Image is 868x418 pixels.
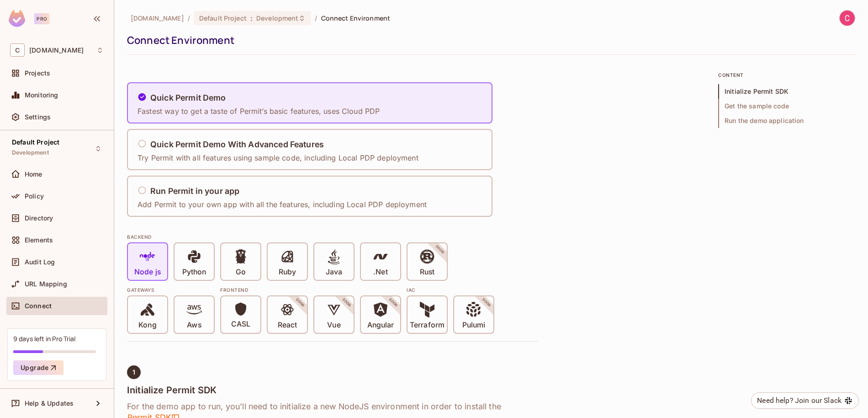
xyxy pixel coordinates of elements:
p: Try Permit with all features using sample code, including Local PDP deployment [138,153,418,163]
span: Connect [25,302,52,310]
p: Fastest way to get a taste of Permit’s basic features, uses Cloud PDP [138,106,380,116]
p: Ruby [279,268,296,277]
p: Go [236,268,246,277]
li: / [315,14,317,22]
p: content [718,71,855,79]
p: .Net [373,268,387,277]
span: Settings [25,113,51,121]
p: Kong [138,321,156,330]
p: Node js [134,268,161,277]
span: Elements [25,236,53,244]
h5: Run Permit in your app [150,187,239,196]
p: Angular [367,321,394,330]
div: Need help? Join our Slack [757,395,842,406]
div: 9 days left in Pro Trial [13,334,75,343]
h5: Quick Permit Demo [150,93,226,102]
span: Development [12,149,49,156]
span: SOON [329,285,365,321]
span: SOON [422,232,458,268]
span: Projects [25,70,50,77]
span: : [250,15,253,22]
span: Home [25,171,42,178]
img: SReyMgAAAABJRU5ErkJggg== [9,10,25,27]
li: / [188,14,190,22]
p: React [278,321,297,330]
img: Cargologik IT [840,11,855,26]
p: CASL [231,320,250,329]
div: Connect Environment [127,33,851,47]
p: Python [182,268,206,277]
span: the active workspace [131,14,184,22]
span: SOON [282,285,318,321]
p: Add Permit to your own app with all the features, including Local PDP deployment [138,199,427,209]
span: Development [256,14,298,22]
h4: Initialize Permit SDK [127,385,538,396]
div: Frontend [220,286,401,294]
h5: Quick Permit Demo With Advanced Features [150,140,324,149]
span: Connect Environment [321,14,391,22]
span: Monitoring [25,91,58,99]
span: Run the demo application [718,113,855,128]
div: BACKEND [127,233,538,241]
div: IAC [407,286,494,294]
span: 1 [132,369,135,376]
button: Upgrade [13,360,64,375]
span: Directory [25,214,53,222]
span: Workspace: cargologik.com [29,47,84,54]
span: Get the sample code [718,99,855,113]
span: C [10,43,25,57]
span: SOON [376,285,411,321]
span: SOON [469,285,504,321]
p: Pulumi [462,321,485,330]
p: Terraform [410,321,445,330]
span: Audit Log [25,258,55,266]
span: Policy [25,193,44,200]
span: Help & Updates [25,400,74,407]
p: Aws [187,321,201,330]
div: Gateways [127,286,215,294]
p: Java [326,268,342,277]
p: Rust [420,268,434,277]
span: URL Mapping [25,280,67,288]
span: Default Project [12,139,59,146]
p: Vue [327,321,340,330]
div: Pro [34,13,49,24]
span: Default Project [199,14,247,22]
span: Initialize Permit SDK [718,84,855,99]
